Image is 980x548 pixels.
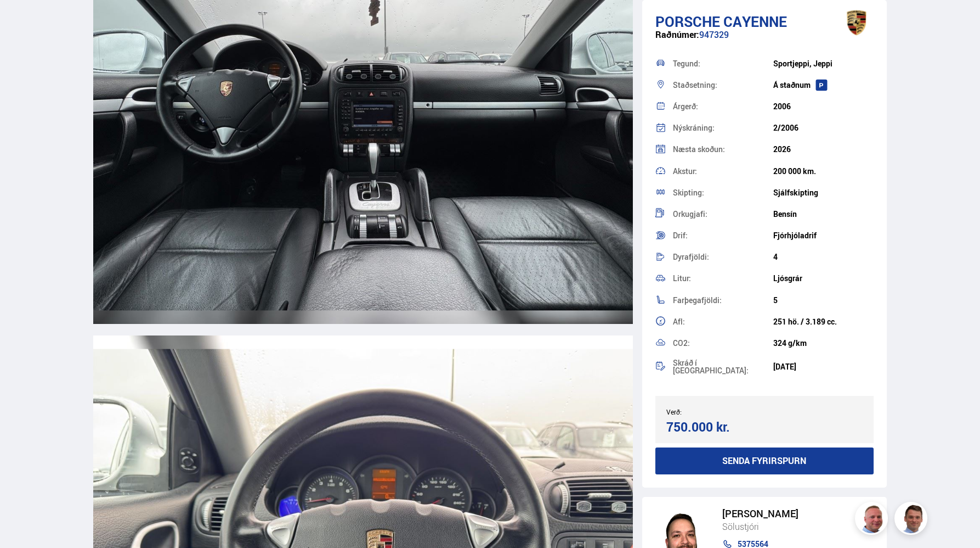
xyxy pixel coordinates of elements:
div: 251 hö. / 3.189 cc. [773,317,874,326]
div: Skipting: [673,189,773,197]
button: Opna LiveChat spjallviðmót [9,4,42,37]
span: Cayenne [723,12,787,31]
div: 5 [773,296,874,305]
div: [DATE] [773,362,874,371]
div: Dyrafjöldi: [673,253,773,261]
div: Árgerð: [673,103,773,110]
div: Fjórhjóladrif [773,231,874,240]
div: Staðsetning: [673,81,773,89]
div: 2026 [773,145,874,154]
div: Drif: [673,232,773,239]
div: Akstur: [673,167,773,175]
div: Á staðnum [773,81,874,90]
img: FbJEzSuNWCJXmdc-.webp [896,504,929,536]
img: siFngHWaQ9KaOqBr.png [857,504,890,536]
div: 324 g/km [773,339,874,348]
div: Farþegafjöldi: [673,297,773,304]
span: Raðnúmer: [655,29,699,41]
div: 750.000 kr. [666,420,761,434]
div: Orkugjafi: [673,210,773,218]
div: 200 000 km. [773,167,874,176]
img: brand logo [835,5,879,40]
div: 947329 [655,30,874,51]
div: Afl: [673,318,773,326]
div: Nýskráning: [673,124,773,132]
button: Senda fyrirspurn [655,448,874,474]
div: Sportjeppi, Jeppi [773,59,874,68]
div: 4 [773,253,874,261]
div: 2/2006 [773,124,874,132]
div: Bensín [773,210,874,219]
div: CO2: [673,339,773,347]
div: 2006 [773,102,874,111]
div: Sölustjóri [722,519,860,534]
span: Porsche [655,12,720,31]
div: Næsta skoðun: [673,146,773,153]
div: Sjálfskipting [773,188,874,197]
div: Litur: [673,275,773,282]
div: Tegund: [673,60,773,68]
div: Ljósgrár [773,274,874,283]
div: Skráð í [GEOGRAPHIC_DATA]: [673,359,773,374]
div: [PERSON_NAME] [722,508,860,519]
div: Verð: [666,408,764,416]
